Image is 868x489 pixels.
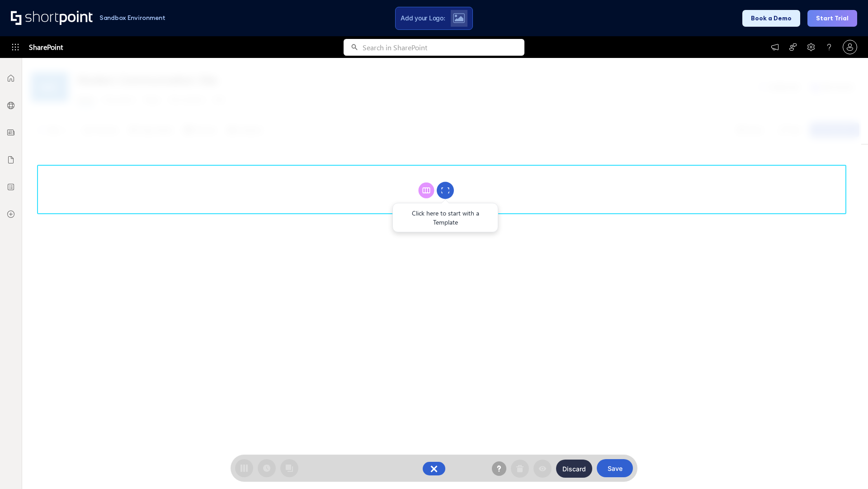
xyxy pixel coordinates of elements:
[401,14,445,22] span: Add your Logo:
[556,460,592,478] button: Discard
[597,459,633,477] button: Save
[29,36,63,58] span: SharePoint
[807,10,857,27] button: Start Trial
[823,446,868,489] iframe: Chat Widget
[742,10,800,27] button: Book a Demo
[453,13,465,23] img: Upload logo
[99,15,165,20] h1: Sandbox Environment
[363,39,524,56] input: Search in SharePoint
